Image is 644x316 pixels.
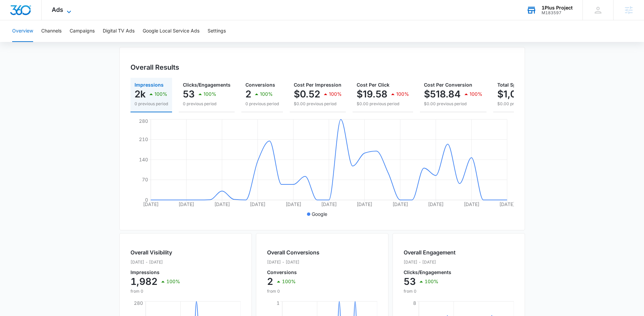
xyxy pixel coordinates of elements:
p: 100% [154,92,167,96]
h3: Overall Results [130,62,179,72]
p: 53 [404,276,416,287]
p: $518.84 [424,89,461,99]
p: $0.00 previous period [357,101,409,107]
button: Campaigns [70,20,95,42]
p: from 0 [267,288,319,294]
p: 0 previous period [245,101,279,107]
span: Cost Per Impression [294,82,341,88]
p: 100% [166,279,180,284]
p: Clicks/Engagements [404,270,456,275]
tspan: 8 [413,300,416,306]
p: 2 [267,276,273,287]
p: [DATE] - [DATE] [130,259,180,265]
p: 100% [282,279,296,284]
p: from 0 [130,288,180,294]
tspan: [DATE] [463,201,479,207]
button: Channels [41,20,62,42]
h2: Overall Visibility [130,248,180,256]
p: $0.00 previous period [294,101,342,107]
p: [DATE] - [DATE] [404,259,456,265]
p: 100% [329,92,342,96]
button: Digital TV Ads [103,20,135,42]
button: Overview [12,20,33,42]
p: 100% [204,92,216,96]
tspan: 280 [134,300,143,306]
tspan: [DATE] [250,201,265,207]
p: $0.52 [294,89,320,99]
p: Google [312,210,327,218]
span: Impressions [135,82,164,88]
div: account id [542,10,573,15]
p: $0.00 previous period [497,101,563,107]
p: [DATE] - [DATE] [267,259,319,265]
h2: Overall Engagement [404,248,456,256]
p: 0 previous period [183,101,231,107]
tspan: [DATE] [143,201,159,207]
p: $1,037.70 [497,89,541,99]
span: Clicks/Engagements [183,82,231,88]
tspan: 1 [277,300,280,306]
tspan: 70 [142,177,148,182]
span: Ads [52,6,63,13]
p: 100% [425,279,438,284]
tspan: 280 [139,118,148,124]
p: Conversions [267,270,319,275]
p: from 0 [404,288,456,294]
tspan: [DATE] [357,201,372,207]
button: Google Local Service Ads [143,20,199,42]
tspan: [DATE] [214,201,230,207]
tspan: 140 [139,157,148,162]
p: $0.00 previous period [424,101,482,107]
p: Impressions [130,270,180,275]
span: Cost Per Click [357,82,389,88]
p: 2k [135,89,146,99]
tspan: [DATE] [499,201,515,207]
button: Settings [208,20,226,42]
p: 100% [470,92,482,96]
tspan: [DATE] [392,201,408,207]
div: account name [542,5,573,10]
tspan: [DATE] [285,201,301,207]
tspan: [DATE] [428,201,444,207]
p: 2 [245,89,251,99]
span: Conversions [245,82,275,88]
tspan: [DATE] [178,201,194,207]
span: Cost Per Conversion [424,82,472,88]
span: Total Spend [497,82,525,88]
tspan: [DATE] [321,201,337,207]
tspan: 210 [139,136,148,142]
p: 100% [396,92,409,96]
p: 53 [183,89,195,99]
p: 100% [260,92,273,96]
p: $19.58 [357,89,387,99]
p: 0 previous period [135,101,168,107]
h2: Overall Conversions [267,248,319,256]
p: 1,982 [130,276,158,287]
tspan: 0 [145,197,148,203]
